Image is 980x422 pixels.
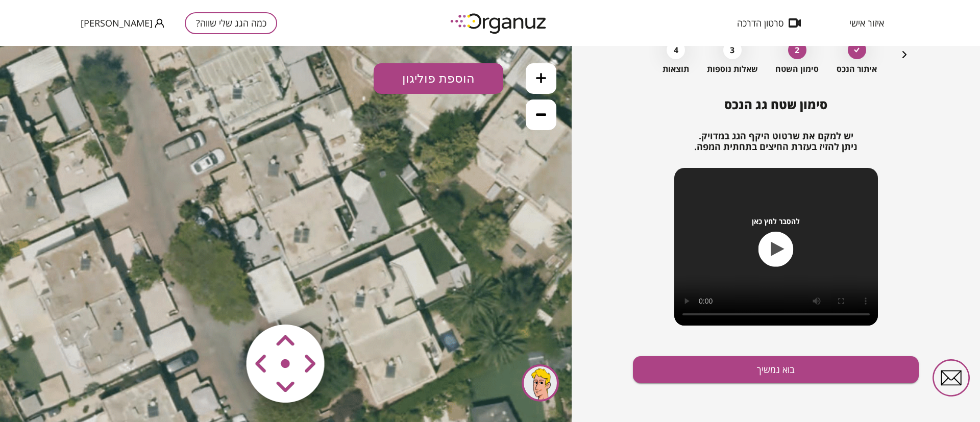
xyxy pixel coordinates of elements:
[737,18,783,28] span: סרטון הדרכה
[775,64,819,74] span: סימון השטח
[837,64,877,74] span: איתור הנכס
[443,9,555,37] img: logo
[374,17,503,48] button: הוספת פוליגון
[722,18,816,28] button: סרטון הדרכה
[707,64,758,74] span: שאלות נוספות
[225,257,347,379] img: vector-smart-object-copy.png
[633,131,919,153] h2: יש למקם את שרטוט היקף הגג במדויק. ניתן להזיז בעזרת החיצים בתחתית המפה.
[633,356,919,383] button: בוא נמשיך
[185,12,277,34] button: כמה הגג שלי שווה?
[834,18,899,28] button: איזור אישי
[849,18,884,28] span: איזור אישי
[724,96,827,113] span: סימון שטח גג הנכס
[752,217,800,226] span: להסבר לחץ כאן
[788,41,806,59] div: 2
[667,41,685,59] div: 4
[663,64,689,74] span: תוצאות
[723,41,742,59] div: 3
[81,17,164,30] button: [PERSON_NAME]
[81,18,153,28] span: [PERSON_NAME]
